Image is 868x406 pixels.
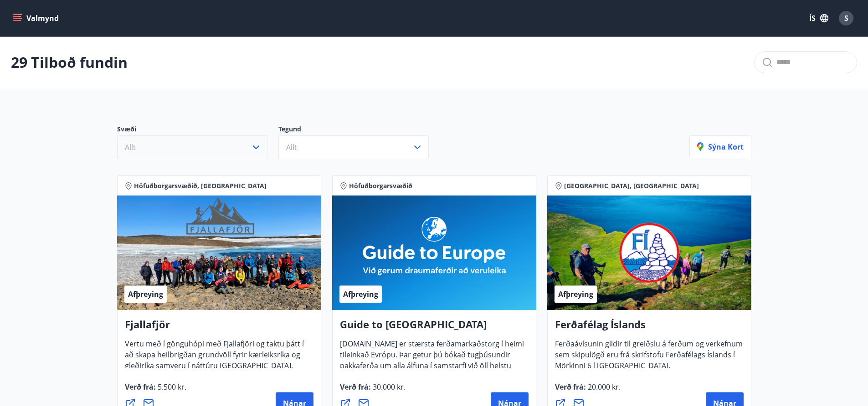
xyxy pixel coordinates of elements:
span: Vertu með í gönguhópi með Fjallafjöri og taktu þátt í að skapa heilbrigðan grundvöll fyrir kærlei... [125,339,304,378]
span: Verð frá : [125,382,186,399]
span: Afþreying [558,289,593,299]
h4: Ferðafélag Íslands [555,317,744,338]
button: menu [11,10,62,26]
p: Svæði [117,125,278,135]
span: 20.000 kr. [586,382,621,392]
p: Sýna kort [697,142,744,152]
button: Allt [278,135,429,159]
span: Afþreying [343,289,378,299]
span: Verð frá : [340,382,406,399]
p: 29 Tilboð fundin [11,52,128,72]
button: S [835,7,857,29]
span: Allt [286,142,297,152]
span: 5.500 kr. [156,382,186,392]
span: S [844,13,848,23]
p: Tegund [278,125,440,135]
span: [GEOGRAPHIC_DATA], [GEOGRAPHIC_DATA] [564,181,699,190]
span: Ferðaávísunin gildir til greiðslu á ferðum og verkefnum sem skipulögð eru frá skrifstofu Ferðafél... [555,339,743,378]
span: Afþreying [128,289,163,299]
span: [DOMAIN_NAME] er stærsta ferðamarkaðstorg í heimi tileinkað Evrópu. Þar getur þú bókað tugþúsundi... [340,339,524,400]
button: Sýna kort [689,135,751,158]
span: Verð frá : [555,382,621,399]
span: 30.000 kr. [371,382,406,392]
h4: Guide to [GEOGRAPHIC_DATA] [340,317,529,338]
span: Höfuðborgarsvæðið, [GEOGRAPHIC_DATA] [134,181,267,190]
button: Allt [117,135,267,159]
span: Allt [125,142,136,152]
button: ÍS [804,10,833,26]
span: Höfuðborgarsvæðið [349,181,412,190]
h4: Fjallafjör [125,317,313,338]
